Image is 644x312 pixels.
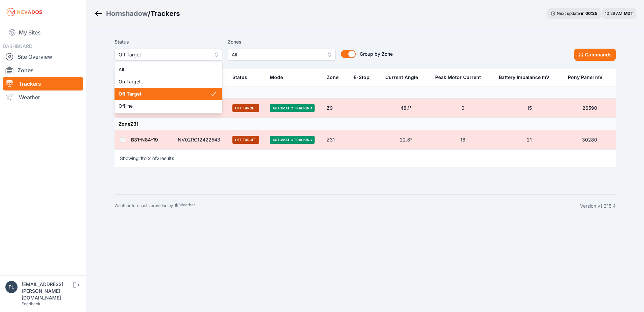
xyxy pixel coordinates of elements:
[119,90,210,97] span: Off Target
[115,62,222,113] div: Off Target
[119,78,210,85] span: On Target
[119,51,209,59] span: Off Target
[115,49,222,61] button: Off Target
[119,103,210,109] span: Offline
[119,66,210,73] span: All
